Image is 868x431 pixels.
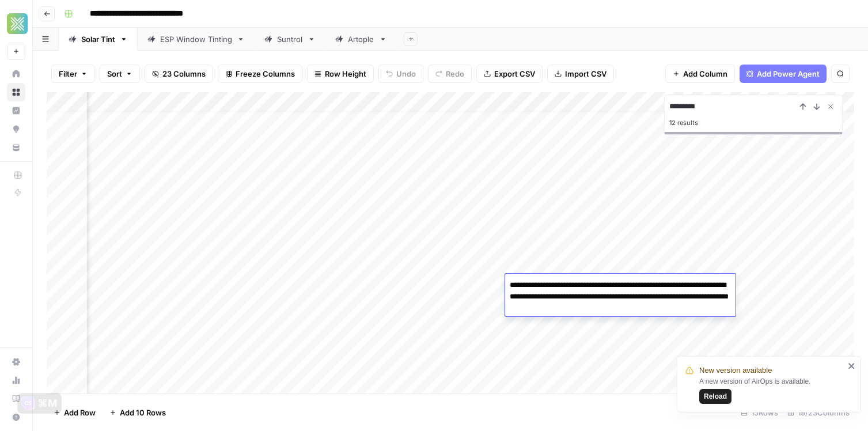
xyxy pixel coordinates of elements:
[428,65,472,83] button: Redo
[396,68,416,80] span: Undo
[669,116,837,130] div: 12 results
[120,407,166,418] span: Add 10 Rows
[7,83,25,101] a: Browse
[699,376,844,404] div: A new version of AirOps is available.
[7,408,25,426] button: Help + Support
[7,390,25,408] a: Learning Hub
[107,68,122,80] span: Sort
[325,68,366,80] span: Row Height
[7,120,25,138] a: Opportunities
[810,100,824,114] button: Next Result
[64,407,96,418] span: Add Row
[824,100,837,114] button: Close Search
[47,403,103,422] button: Add Row
[307,65,374,83] button: Row Height
[37,398,58,409] div: ⌘M
[81,33,115,45] div: Solar Tint
[7,138,25,157] a: Your Data
[7,101,25,120] a: Insights
[236,68,295,80] span: Freeze Columns
[255,28,325,51] a: Suntrol
[446,68,464,80] span: Redo
[547,65,614,83] button: Import CSV
[704,391,727,402] span: Reload
[100,65,140,83] button: Sort
[59,28,138,51] a: Solar Tint
[848,361,856,370] button: close
[699,389,731,404] button: Reload
[665,65,735,83] button: Add Column
[378,65,423,83] button: Undo
[277,33,303,45] div: Suntrol
[218,65,302,83] button: Freeze Columns
[162,68,206,80] span: 23 Columns
[103,403,173,422] button: Add 10 Rows
[160,33,232,45] div: ESP Window Tinting
[736,403,783,422] div: 15 Rows
[783,403,854,422] div: 19/23 Columns
[7,353,25,371] a: Settings
[348,33,374,45] div: Artople
[7,371,25,390] a: Usage
[7,65,25,83] a: Home
[757,68,820,80] span: Add Power Agent
[476,65,543,83] button: Export CSV
[699,365,772,376] span: New version available
[138,28,255,51] a: ESP Window Tinting
[796,100,810,114] button: Previous Result
[740,65,827,83] button: Add Power Agent
[59,68,77,80] span: Filter
[565,68,607,80] span: Import CSV
[51,65,95,83] button: Filter
[7,13,28,34] img: Xponent21 Logo
[7,9,25,38] button: Workspace: Xponent21
[494,68,535,80] span: Export CSV
[145,65,213,83] button: 23 Columns
[325,28,397,51] a: Artople
[683,68,727,80] span: Add Column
